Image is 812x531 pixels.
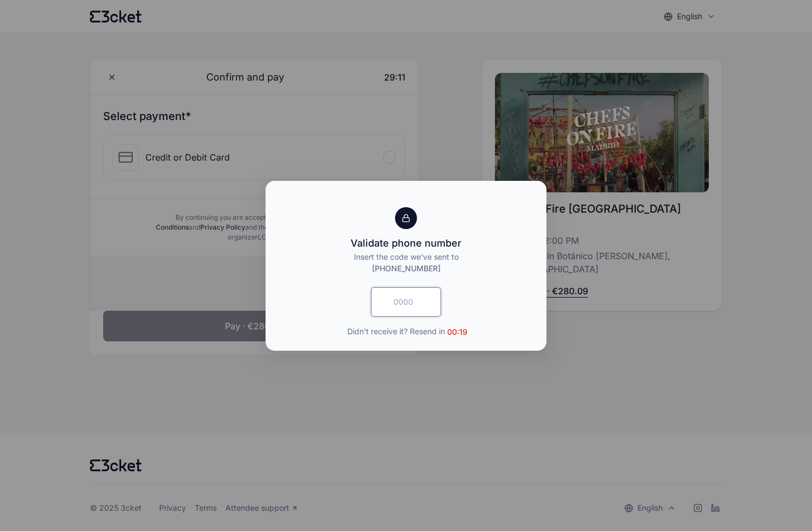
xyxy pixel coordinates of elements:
div: Validate phone number [351,236,461,251]
span: [PHONE_NUMBER] [372,264,441,273]
span: 00:19 [447,327,467,336]
input: 0000 [371,287,441,317]
span: Didn't receive it? Resend in [347,326,467,338]
p: Insert the code we've sent to [279,251,533,274]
